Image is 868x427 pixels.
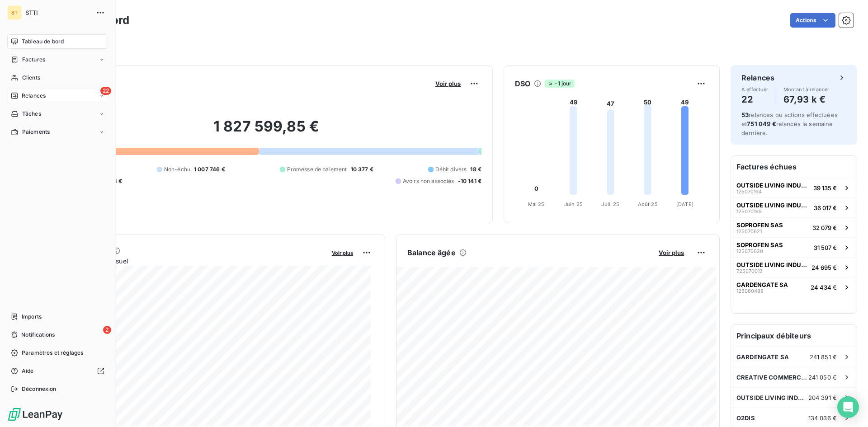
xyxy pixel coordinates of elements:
span: OUTSIDE LIVING INDUSTRIES FRAN [736,182,810,189]
button: SOPROFEN SAS12507062132 079 € [731,217,857,237]
span: GARDENGATE SA [736,281,788,288]
h4: 22 [741,92,769,107]
button: Voir plus [656,249,687,257]
h6: Relances [741,72,774,83]
span: 22 [100,87,111,95]
span: relances ou actions effectuées et relancés la semaine dernière. [741,111,838,136]
span: 39 135 € [813,184,837,192]
span: Notifications [21,331,55,339]
tspan: Mai 25 [528,201,545,207]
img: Logo LeanPay [7,407,63,422]
span: Paramètres et réglages [22,349,83,357]
h2: 1 827 599,85 € [51,117,481,145]
span: Aide [22,367,34,375]
span: Débit divers [435,165,467,174]
span: -10 141 € [458,177,481,185]
button: OUTSIDE LIVING INDUSTRIES FRAN72507001324 695 € [731,257,857,277]
span: OUTSIDE LIVING INDUSTRIES FRAN [736,202,810,209]
span: Chiffre d'affaires mensuel [51,256,325,266]
span: Voir plus [332,250,353,256]
span: Factures [22,56,45,64]
button: Voir plus [433,80,463,88]
span: 725070013 [736,268,763,274]
span: Imports [22,313,42,321]
span: 36 017 € [814,204,837,211]
span: 53 [741,111,749,118]
tspan: Août 25 [638,201,658,207]
span: 125070195 [736,209,762,214]
tspan: [DATE] [676,201,693,207]
span: Tableau de bord [22,38,64,46]
span: OUTSIDE LIVING INDUSTRIES FRAN [736,394,808,401]
div: Open Intercom Messenger [837,396,859,418]
span: 125070621 [736,229,762,234]
span: Relances [22,92,46,100]
span: SOPROFEN SAS [736,241,783,249]
h6: DSO [515,78,530,89]
span: 10 377 € [351,165,373,174]
span: SOPROFEN SAS [736,221,783,229]
span: 125060488 [736,288,764,294]
span: Promesse de paiement [287,165,347,174]
button: GARDENGATE SA12506048824 434 € [731,277,857,297]
span: Montant à relancer [783,87,830,92]
a: Aide [7,364,108,378]
span: 125070620 [736,249,763,254]
h6: Factures échues [731,156,857,178]
span: 31 507 € [814,244,837,251]
span: 24 434 € [811,284,837,291]
span: STTI [25,9,90,16]
span: Voir plus [659,249,684,256]
span: 125070194 [736,189,762,194]
span: O2DIS [736,414,755,422]
button: SOPROFEN SAS12507062031 507 € [731,237,857,257]
span: 32 079 € [812,224,837,231]
span: Déconnexion [22,385,57,393]
div: ST [7,5,22,20]
span: Avoirs non associés [403,177,454,185]
span: -1 jour [545,80,574,88]
button: Actions [790,13,835,28]
h6: Principaux débiteurs [731,325,857,347]
h6: Balance âgée [407,247,456,258]
span: 241 851 € [810,353,837,361]
span: GARDENGATE SA [736,353,789,361]
span: 2 [103,326,111,334]
span: 241 050 € [808,374,837,381]
span: À effectuer [741,87,769,92]
span: Paiements [22,128,50,136]
span: Tâches [22,110,41,118]
tspan: Juil. 25 [601,201,619,207]
span: Non-échu [164,165,190,174]
tspan: Juin 25 [564,201,583,207]
span: 751 049 € [747,120,776,127]
span: 204 391 € [808,394,837,401]
h4: 67,93 k € [783,92,830,107]
span: 134 036 € [808,414,837,422]
span: OUTSIDE LIVING INDUSTRIES FRAN [736,261,808,268]
span: 1 007 746 € [194,165,225,174]
span: Voir plus [435,80,461,87]
span: CREATIVE COMMERCE PARTNERS [736,374,808,381]
button: OUTSIDE LIVING INDUSTRIES FRAN12507019439 135 € [731,178,857,197]
button: Voir plus [329,249,356,257]
button: OUTSIDE LIVING INDUSTRIES FRAN12507019536 017 € [731,197,857,217]
span: 18 € [470,165,481,174]
span: Clients [22,74,40,82]
span: 24 695 € [811,264,837,271]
